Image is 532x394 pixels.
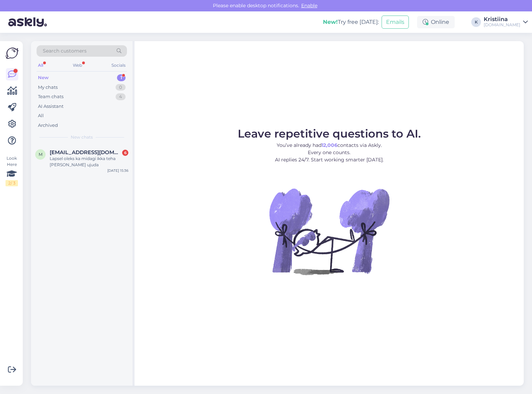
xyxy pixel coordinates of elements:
[50,149,121,156] span: murro.sten@gmail.com
[38,122,58,129] div: Archived
[43,47,87,55] span: Search customers
[38,93,63,100] div: Team chats
[484,22,520,28] div: [DOMAIN_NAME]
[71,134,93,140] span: New chats
[323,19,338,25] b: New!
[122,150,128,156] div: 6
[110,61,127,70] div: Socials
[299,2,319,9] span: Enable
[417,16,455,28] div: Online
[116,84,126,91] div: 0
[471,17,481,27] div: K
[38,103,63,110] div: AI Assistant
[107,168,128,173] div: [DATE] 15:36
[71,61,83,70] div: Web
[6,47,19,60] img: Askly Logo
[6,180,18,186] div: 2 / 3
[323,18,379,26] div: Try free [DATE]:
[116,93,126,100] div: 4
[37,61,45,70] div: All
[38,74,49,81] div: New
[38,112,44,119] div: All
[38,84,58,91] div: My chats
[117,74,126,81] div: 1
[238,142,421,163] p: You’ve already had contacts via Askly. Every one counts. AI replies 24/7. Start working smarter [...
[6,155,18,186] div: Look Here
[484,17,528,28] a: Kristiina[DOMAIN_NAME]
[238,127,421,140] span: Leave repetitive questions to AI.
[484,17,520,22] div: Kristiina
[267,169,391,293] img: No Chat active
[39,152,42,157] span: m
[382,16,409,29] button: Emails
[50,156,128,168] div: Lapsel oleks ka midagi ikka teha [PERSON_NAME] ujuda
[322,142,337,148] b: 12,006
